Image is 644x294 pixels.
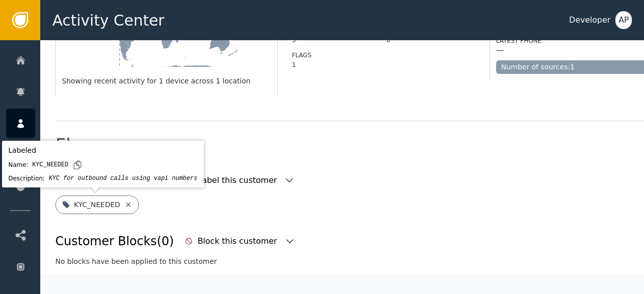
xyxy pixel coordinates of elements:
div: — [496,45,504,55]
div: Label this customer [197,174,279,186]
div: Description: [9,174,45,183]
div: Name: [9,160,28,169]
div: KYC for outbound calls using vapi numbers [49,174,197,183]
div: 0 [386,36,475,45]
div: 1 [292,60,372,69]
button: AP [615,11,632,29]
button: Label this customer [182,169,297,191]
div: KYC_NEEDED [74,200,120,210]
div: Developer [569,14,610,26]
div: Showing recent activity for 1 device across 1 location [62,76,271,86]
span: Activity Center [52,9,165,32]
div: KYC_NEEDED [32,160,68,169]
label: Flags [292,52,311,59]
div: Block this customer [198,235,280,247]
div: Flags [55,136,103,154]
div: Customer Blocks (0) [55,232,174,250]
div: 5 [292,36,372,45]
button: Block this customer [182,230,297,252]
div: Labeled [9,145,198,156]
